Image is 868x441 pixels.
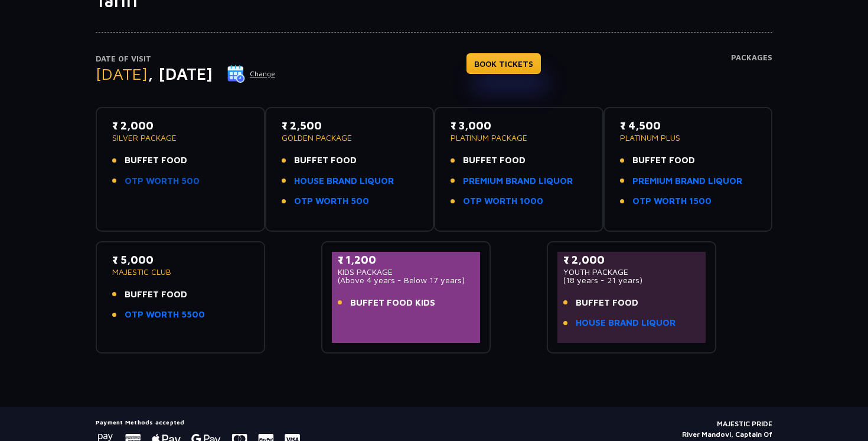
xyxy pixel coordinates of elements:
p: GOLDEN PACKAGE [282,134,418,142]
p: Date of Visit [96,53,276,65]
span: BUFFET FOOD [125,288,187,301]
span: BUFFET FOOD [632,154,695,167]
h5: Payment Methods accepted [96,419,300,426]
span: BUFFET FOOD KIDS [350,296,435,310]
p: KIDS PACKAGE [338,268,474,276]
a: OTP WORTH 1000 [463,194,543,208]
p: (Above 4 years - Below 17 years) [338,276,474,284]
p: ₹ 3,000 [451,118,587,134]
span: , [DATE] [148,64,213,83]
span: BUFFET FOOD [576,296,638,310]
p: ₹ 2,000 [563,252,700,268]
p: YOUTH PACKAGE [563,268,700,276]
span: [DATE] [96,64,148,83]
a: OTP WORTH 5500 [125,308,205,322]
p: ₹ 4,500 [620,118,756,134]
p: PLATINUM PACKAGE [451,134,587,142]
a: HOUSE BRAND LIQUOR [576,316,676,330]
p: MAJESTIC CLUB [112,268,249,276]
p: ₹ 2,500 [282,118,418,134]
a: OTP WORTH 500 [294,194,369,208]
a: OTP WORTH 1500 [632,194,712,208]
a: BOOK TICKETS [466,53,541,74]
a: PREMIUM BRAND LIQUOR [463,174,573,188]
a: HOUSE BRAND LIQUOR [294,174,394,188]
p: PLATINUM PLUS [620,134,756,142]
a: PREMIUM BRAND LIQUOR [632,174,742,188]
p: ₹ 2,000 [112,118,249,134]
span: BUFFET FOOD [294,154,357,167]
h4: Packages [731,53,772,96]
span: BUFFET FOOD [125,154,187,167]
p: (18 years - 21 years) [563,276,700,284]
button: Change [227,64,276,83]
p: ₹ 1,200 [338,252,474,268]
p: ₹ 5,000 [112,252,249,268]
span: BUFFET FOOD [463,154,526,167]
p: SILVER PACKAGE [112,134,249,142]
a: OTP WORTH 500 [125,174,200,188]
